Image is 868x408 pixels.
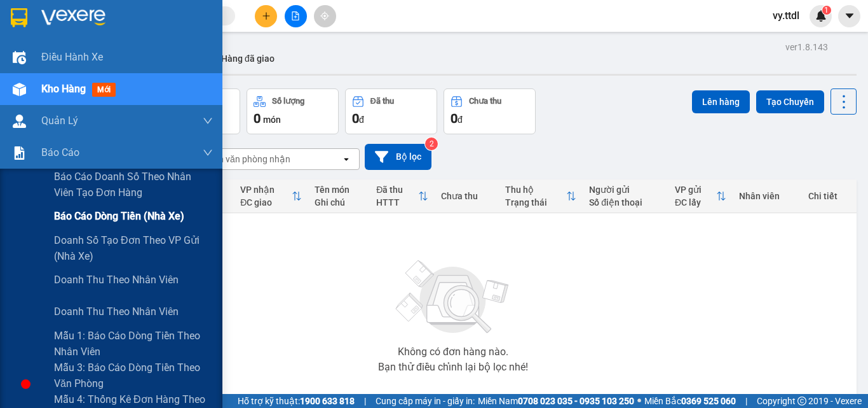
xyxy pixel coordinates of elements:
img: logo-vxr [11,8,27,27]
strong: 0369 525 060 [681,396,736,406]
strong: 0708 023 035 - 0935 103 250 [518,396,634,406]
span: Doanh thu theo nhân viên [54,304,179,320]
img: icon-new-feature [815,10,827,22]
button: file-add [285,5,307,27]
span: món [263,115,281,125]
button: Đã thu0đ [345,88,437,134]
span: Doanh thu theo nhân viên [54,272,179,288]
span: down [203,148,213,158]
div: Đã thu [376,185,417,195]
div: Thu hộ [505,185,566,195]
img: warehouse-icon [13,83,26,96]
button: Bộ lọc [365,144,431,170]
div: Bạn thử điều chỉnh lại bộ lọc nhé! [378,362,528,372]
span: Báo cáo doanh số theo nhân viên tạo đơn hàng [54,169,213,200]
span: copyright [797,397,806,405]
span: | [745,394,747,408]
span: plus [262,11,271,20]
th: Toggle SortBy [668,179,733,213]
th: Toggle SortBy [370,179,434,213]
span: đ [359,115,364,125]
span: Cung cấp máy in - giấy in: [376,394,475,408]
sup: 1 [822,6,831,15]
span: caret-down [844,10,855,22]
div: Chọn văn phòng nhận [203,153,290,165]
div: Chưa thu [469,97,501,106]
span: đ [458,115,463,125]
div: VP nhận [240,185,292,195]
div: ĐC lấy [675,197,716,208]
div: ĐC giao [240,197,292,208]
button: Số lượng0món [247,88,339,134]
div: Chưa thu [441,191,492,201]
span: Quản Lý [41,113,78,129]
img: solution-icon [13,146,26,160]
div: Tên món [315,185,363,195]
th: Toggle SortBy [499,179,583,213]
span: aim [320,11,329,20]
span: Điều hành xe [41,49,103,65]
img: warehouse-icon [13,51,26,64]
span: Miền Nam [478,394,634,408]
span: Doanh số tạo đơn theo VP gửi (nhà xe) [54,232,213,264]
span: vy.ttdl [763,8,810,24]
li: VP [GEOGRAPHIC_DATA] [6,54,88,96]
span: Mẫu 1: Báo cáo dòng tiền theo nhân viên [54,328,213,360]
sup: 2 [425,137,438,150]
span: 1 [824,6,829,15]
div: HTTT [376,197,417,208]
button: aim [314,5,336,27]
span: Hỗ trợ kỹ thuật: [238,394,355,408]
div: Trạng thái [505,197,566,208]
span: Báo cáo [41,144,79,160]
svg: open [341,154,351,164]
div: Đã thu [370,97,394,106]
img: svg+xml;base64,PHN2ZyBjbGFzcz0ibGlzdC1wbHVnX19zdmciIHhtbG5zPSJodHRwOi8vd3d3LnczLm9yZy8yMDAwL3N2Zy... [390,253,517,342]
button: Tạo Chuyến [756,90,824,113]
span: down [203,116,213,126]
th: Toggle SortBy [234,179,308,213]
button: caret-down [838,5,860,27]
button: plus [255,5,277,27]
button: Lên hàng [692,90,750,113]
span: Báo cáo dòng tiền (nhà xe) [54,208,184,224]
button: Hàng đã giao [211,43,285,74]
div: Người gửi [589,185,662,195]
span: Mẫu 3: Báo cáo dòng tiền theo văn phòng [54,360,213,391]
div: Ghi chú [315,197,363,208]
span: 0 [352,111,359,126]
div: Chi tiết [808,191,850,201]
img: warehouse-icon [13,115,26,128]
span: file-add [291,11,300,20]
span: Miền Bắc [644,394,736,408]
li: VP [PERSON_NAME] [88,54,169,68]
div: Số lượng [272,97,304,106]
strong: 1900 633 818 [300,396,355,406]
div: ver 1.8.143 [785,40,828,54]
span: 0 [451,111,458,126]
li: Thanh Thuỷ [6,6,184,31]
div: Nhân viên [739,191,796,201]
span: mới [92,83,116,97]
span: | [364,394,366,408]
div: VP gửi [675,185,716,195]
button: Chưa thu0đ [444,88,536,134]
span: ⚪️ [637,398,641,404]
div: Số điện thoại [589,197,662,208]
div: Không có đơn hàng nào. [398,347,508,357]
span: 0 [254,111,261,126]
span: Kho hàng [41,83,86,95]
